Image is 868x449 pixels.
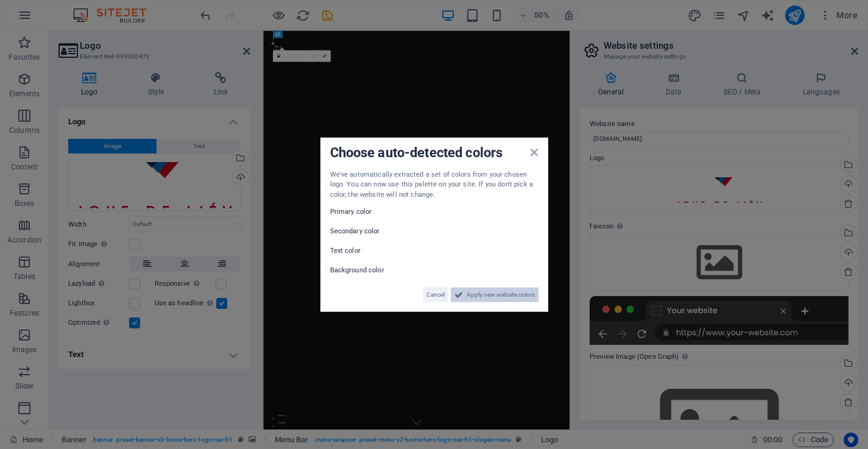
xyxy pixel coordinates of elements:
button: Apply new website colors [451,288,538,302]
label: Background color [330,263,403,278]
label: Secondary color [330,224,403,239]
span: Cancel [426,288,445,302]
label: Primary color [330,205,403,219]
span: Apply new website colors [467,288,535,302]
span: Choose auto-detected colors [330,144,503,160]
button: Cancel [423,288,448,302]
label: Text color [330,244,403,258]
div: We've automatically extracted a set of colors from your chosen logo. You can now use this palette... [330,169,538,200]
